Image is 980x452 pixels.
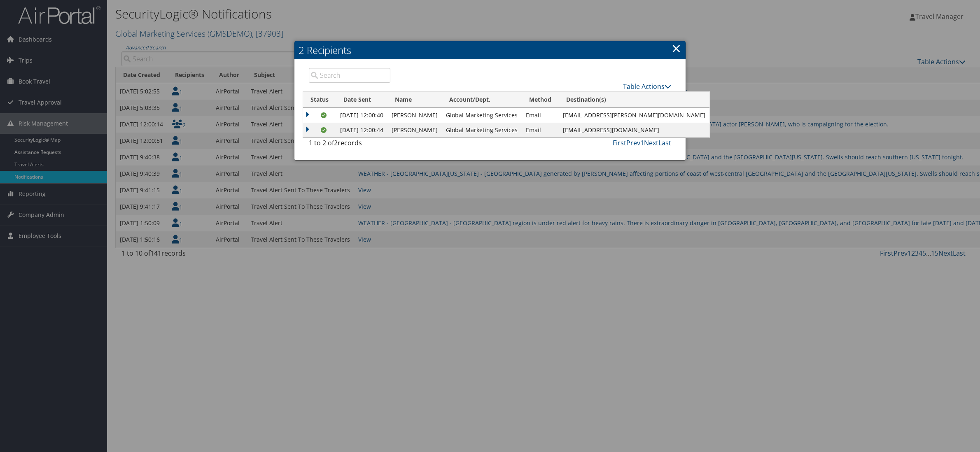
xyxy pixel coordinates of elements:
th: Date Sent: activate to sort column descending [336,92,387,108]
a: Next [644,138,658,147]
th: Destination(s): activate to sort column ascending [559,92,709,108]
a: Prev [626,138,640,147]
th: Status: activate to sort column ascending [303,92,336,108]
a: Close [672,40,681,56]
a: 1 [640,138,644,147]
a: Table Actions [623,82,671,91]
h2: 2 Recipients [294,41,686,59]
th: Name: activate to sort column ascending [387,92,442,108]
td: [EMAIL_ADDRESS][DOMAIN_NAME] [559,123,709,137]
td: [EMAIL_ADDRESS][PERSON_NAME][DOMAIN_NAME] [559,108,709,123]
a: First [613,138,626,147]
td: Email [522,123,559,137]
td: Email [522,108,559,123]
th: Account/Dept.: activate to sort column ascending [442,92,522,108]
td: Global Marketing Services [442,108,522,123]
td: [PERSON_NAME] [387,108,442,123]
td: [DATE] 12:00:40 [336,108,387,123]
td: Global Marketing Services [442,123,522,137]
td: [PERSON_NAME] [387,123,442,137]
span: 2 [334,138,338,147]
td: [DATE] 12:00:44 [336,123,387,137]
input: Search [309,68,390,83]
th: Method: activate to sort column ascending [522,92,559,108]
a: Last [658,138,671,147]
div: 1 to 2 of records [309,138,390,152]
